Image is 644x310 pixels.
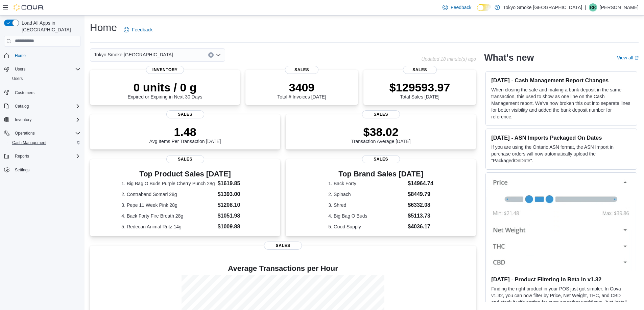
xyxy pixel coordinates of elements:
[1,64,83,74] button: Users
[12,129,38,137] button: Operations
[277,81,326,94] p: 3409
[12,65,80,73] span: Users
[12,102,80,110] span: Catalog
[1,102,83,111] button: Catalog
[149,125,221,144] div: Avg Items Per Transaction [DATE]
[218,201,249,209] dd: $1208.10
[285,66,319,74] span: Sales
[121,191,215,198] dt: 2. Contraband Somari 28g
[9,75,80,83] span: Users
[95,264,471,273] h4: Average Transactions per Hour
[94,51,173,59] span: Tokyo Smoke [GEOGRAPHIC_DATA]
[12,166,80,174] span: Settings
[19,20,80,33] span: Load All Apps in [GEOGRAPHIC_DATA]
[421,56,476,62] p: Updated 18 minute(s) ago
[218,179,249,188] dd: $1619.85
[12,140,46,145] span: Cash Management
[9,139,80,147] span: Cash Management
[1,129,83,138] button: Operations
[166,110,204,118] span: Sales
[408,190,433,198] dd: $8449.79
[12,152,80,160] span: Reports
[218,190,249,198] dd: $1393.00
[264,242,302,250] span: Sales
[15,117,31,122] span: Inventory
[328,202,405,208] dt: 3. Shred
[590,3,596,11] span: RR
[408,212,433,220] dd: $5113.73
[328,191,405,198] dt: 2. Spinach
[408,223,433,231] dd: $4036.17
[451,4,471,11] span: Feedback
[617,55,639,60] a: View allExternal link
[362,110,400,118] span: Sales
[491,86,631,120] p: When closing the safe and making a bank deposit in the same transaction, this used to show as one...
[491,144,631,164] p: If you are using the Ontario ASN format, the ASN Import in purchase orders will now automatically...
[132,26,152,33] span: Feedback
[12,65,28,73] button: Users
[389,81,450,100] div: Total Sales [DATE]
[15,153,29,159] span: Reports
[585,3,586,11] p: |
[328,213,405,219] dt: 4. Big Bag O Buds
[15,90,34,95] span: Customers
[328,170,433,178] h3: Top Brand Sales [DATE]
[9,139,49,147] a: Cash Management
[146,66,184,74] span: Inventory
[600,3,639,11] p: [PERSON_NAME]
[12,166,32,174] a: Settings
[15,53,26,58] span: Home
[1,151,83,161] button: Reports
[121,223,215,230] dt: 5. Redecan Animal Rntz 14g
[14,4,44,11] img: Cova
[403,66,437,74] span: Sales
[12,152,32,160] button: Reports
[15,167,29,173] span: Settings
[12,88,80,96] span: Customers
[351,125,411,139] p: $38.02
[477,4,491,11] input: Dark Mode
[12,116,34,124] button: Inventory
[362,155,400,163] span: Sales
[635,56,639,60] svg: External link
[121,23,155,36] a: Feedback
[7,138,83,147] button: Cash Management
[121,213,215,219] dt: 4. Back Forty Fire Breath 28g
[408,179,433,188] dd: $14964.74
[15,131,35,136] span: Operations
[440,1,474,14] a: Feedback
[12,116,80,124] span: Inventory
[477,11,477,11] span: Dark Mode
[7,74,83,83] button: Users
[12,51,80,60] span: Home
[9,75,25,83] a: Users
[1,87,83,97] button: Customers
[216,52,221,58] button: Open list of options
[484,52,534,63] h2: What's new
[218,212,249,220] dd: $1051.98
[149,125,221,139] p: 1.48
[12,89,37,97] a: Customers
[12,76,23,81] span: Users
[15,66,25,72] span: Users
[503,3,582,11] p: Tokyo Smoke [GEOGRAPHIC_DATA]
[491,77,631,84] h3: [DATE] - Cash Management Report Changes
[12,129,80,137] span: Operations
[121,170,248,178] h3: Top Product Sales [DATE]
[589,3,597,11] div: Reone Ross
[1,115,83,124] button: Inventory
[328,223,405,230] dt: 5. Good Supply
[128,81,202,100] div: Expired or Expiring in Next 30 Days
[1,51,83,60] button: Home
[408,201,433,209] dd: $6332.08
[4,48,80,192] nav: Complex example
[218,223,249,231] dd: $1009.88
[12,102,31,110] button: Catalog
[12,52,28,60] a: Home
[15,104,29,109] span: Catalog
[491,276,631,283] h3: [DATE] - Product Filtering in Beta in v1.32
[166,155,204,163] span: Sales
[90,21,117,34] h1: Home
[351,125,411,144] div: Transaction Average [DATE]
[491,134,631,141] h3: [DATE] - ASN Imports Packaged On Dates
